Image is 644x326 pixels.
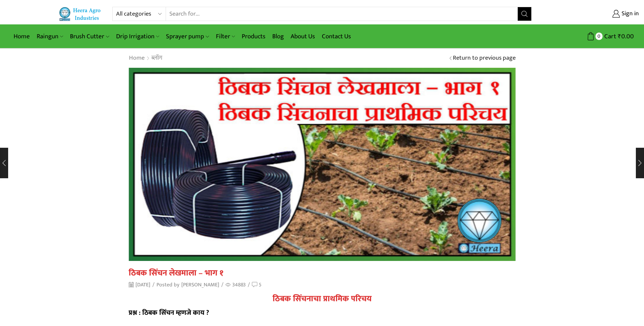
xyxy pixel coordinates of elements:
[181,281,219,289] a: [PERSON_NAME]
[67,28,112,44] a: Brush Cutter
[151,54,163,63] a: ब्लॉग
[595,33,603,40] span: 0
[259,280,261,289] span: 5
[618,31,634,42] bdi: 0.00
[129,281,150,289] time: [DATE]
[273,292,372,306] strong: ठिबक सिंचनाचा प्राथमिक परिचय
[518,7,531,21] button: Search button
[33,28,67,44] a: Raingun
[166,7,517,21] input: Search for...
[225,281,246,289] span: 34883
[252,281,261,289] a: 5
[10,28,33,44] a: Home
[221,281,223,289] span: /
[238,28,269,44] a: Products
[152,281,154,289] span: /
[287,28,318,44] a: About Us
[618,31,621,42] span: ₹
[113,28,163,44] a: Drip Irrigation
[269,28,287,44] a: Blog
[129,281,261,289] div: Posted by
[453,54,516,63] a: Return to previous page
[603,32,616,41] span: Cart
[248,281,250,289] span: /
[129,68,516,261] img: thibak-sinchan-ठिबक-सिंचन
[213,28,238,44] a: Filter
[620,9,639,18] span: Sign in
[538,30,634,43] a: 0 Cart ₹0.00
[542,8,639,20] a: Sign in
[129,268,516,278] h2: ठिबक सिंचन लेखमाला – भाग १
[318,28,354,44] a: Contact Us
[129,307,209,319] strong: प्रश्न : ठिबक सिंचन म्हणजे काय ?
[129,54,145,63] a: Home
[163,28,212,44] a: Sprayer pump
